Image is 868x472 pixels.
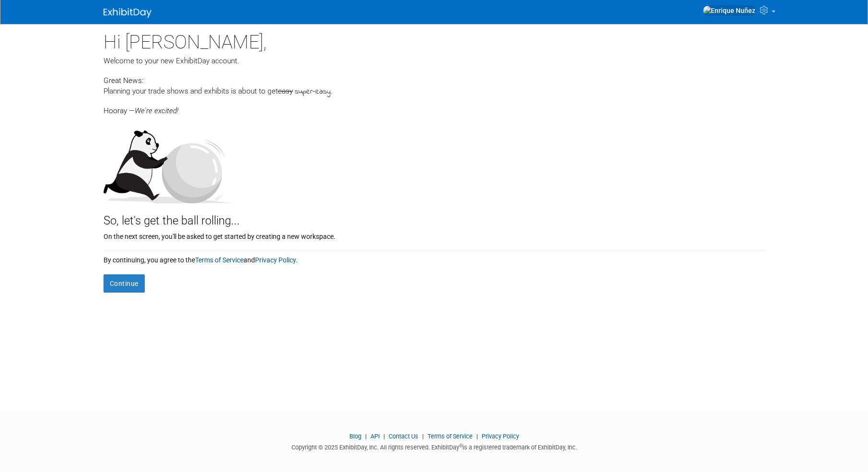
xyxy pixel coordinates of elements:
span: easy [278,87,293,95]
img: ExhibitDay [104,8,151,18]
span: | [381,433,387,440]
a: Terms of Service [195,256,243,264]
a: Privacy Policy [255,256,296,264]
a: Contact Us [389,433,418,440]
div: Hooray — [104,97,765,116]
div: Welcome to your new ExhibitDay account. [104,56,765,66]
span: | [474,433,480,440]
div: On the next screen, you'll be asked to get started by creating a new workspace. [104,229,765,241]
div: So, let's get the ball rolling... [104,203,765,229]
span: | [420,433,426,440]
span: We're excited! [135,106,178,115]
a: Terms of Service [428,433,473,440]
span: super-easy [295,86,331,97]
sup: ® [459,443,463,448]
button: Continue [104,274,145,293]
img: Enrique Nuñez [703,5,756,16]
img: Let's get the ball rolling [104,121,233,203]
div: Great News: [104,75,765,86]
div: Hi [PERSON_NAME], [104,24,765,56]
div: By continuing, you agree to the and . [104,250,765,265]
a: Privacy Policy [482,433,519,440]
a: Blog [349,433,361,440]
a: API [370,433,380,440]
div: Planning your trade shows and exhibits is about to get . [104,86,765,97]
span: | [363,433,369,440]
